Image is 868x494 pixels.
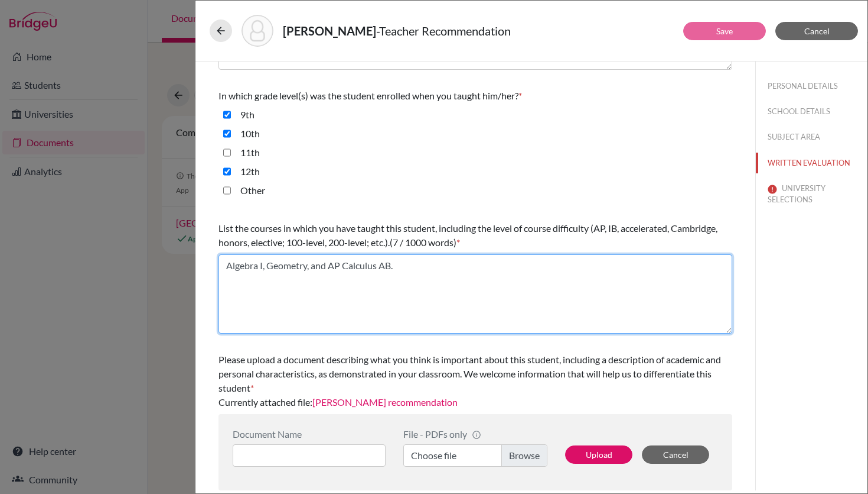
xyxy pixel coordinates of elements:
[472,430,481,440] span: info
[756,153,867,173] button: WRITTEN EVALUATION
[376,24,511,38] span: - Teacher Recommendation
[642,445,709,464] button: Cancel
[218,354,721,393] span: Please upload a document describing what you think is important about this student, including a d...
[240,108,254,122] label: 9th
[312,396,458,408] a: [PERSON_NAME] recommendation
[768,185,777,194] img: error-544570611efd0a2d1de9.svg
[240,146,260,160] label: 11th
[218,90,518,101] span: In which grade level(s) was the student enrolled when you taught him/her?
[756,127,867,147] button: SUBJECT AREA
[240,183,265,198] label: Other
[403,428,547,440] div: File - PDFs only
[218,254,732,334] textarea: Algebra I, Geometry, and AP Calculus AB.
[218,222,717,248] span: List the courses in which you have taught this student, including the level of course difficulty ...
[233,428,386,440] div: Document Name
[756,101,867,122] button: SCHOOL DETAILS
[390,237,456,248] span: (7 / 1000 words)
[240,164,260,179] label: 12th
[218,348,732,414] div: Currently attached file:
[756,178,867,210] button: UNIVERSITY SELECTIONS
[403,444,547,467] label: Choose file
[756,76,867,96] button: PERSONAL DETAILS
[283,24,376,38] strong: [PERSON_NAME]
[565,445,632,464] button: Upload
[240,127,260,141] label: 10th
